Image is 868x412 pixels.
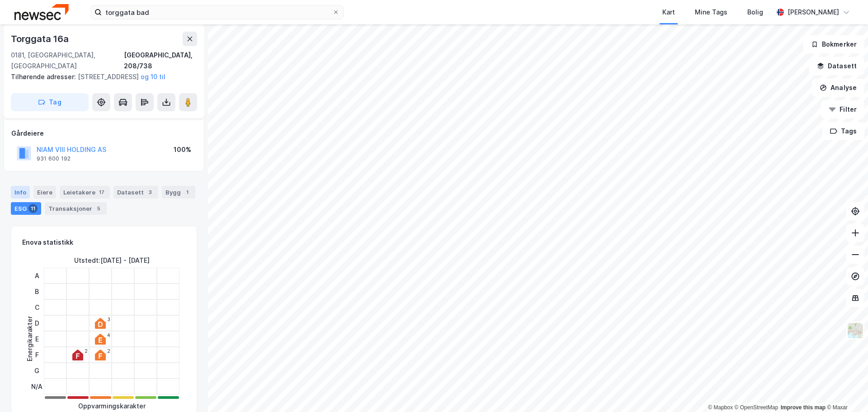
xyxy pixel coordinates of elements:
[823,369,868,412] iframe: Chat Widget
[107,332,110,338] div: 4
[183,188,192,197] div: 1
[14,4,69,20] img: newsec-logo.f6e21ccffca1b3a03d2d.png
[22,237,73,248] div: Enova statistikk
[97,188,106,197] div: 17
[809,57,864,75] button: Datasett
[31,347,42,363] div: F
[31,331,42,347] div: E
[11,128,197,139] div: Gårdeiere
[747,7,763,18] div: Bolig
[162,186,195,199] div: Bygg
[781,404,826,411] a: Improve this map
[85,348,88,354] div: 2
[11,186,30,199] div: Info
[31,315,42,331] div: D
[102,5,332,19] input: Søk på adresse, matrikkel, gårdeiere, leietakere eller personer
[31,284,42,299] div: B
[60,186,110,199] div: Leietakere
[11,73,78,81] span: Tilhørende adresser:
[33,186,56,199] div: Eiere
[11,50,124,71] div: 0181, [GEOGRAPHIC_DATA], [GEOGRAPHIC_DATA]
[31,379,42,394] div: N/A
[788,7,839,18] div: [PERSON_NAME]
[847,322,864,339] img: Z
[803,35,864,53] button: Bokmerker
[174,144,191,155] div: 100%
[37,155,71,162] div: 931 600 192
[662,7,675,18] div: Kart
[11,93,89,111] button: Tag
[146,188,155,197] div: 3
[28,204,38,213] div: 11
[11,202,41,215] div: ESG
[31,299,42,315] div: C
[108,317,110,322] div: 3
[45,202,107,215] div: Transaksjoner
[24,316,35,361] div: Energikarakter
[113,186,158,199] div: Datasett
[812,79,864,97] button: Analyse
[31,268,42,284] div: A
[74,255,150,266] div: Utstedt : [DATE] - [DATE]
[11,71,190,82] div: [STREET_ADDRESS]
[94,204,103,213] div: 5
[124,50,197,71] div: [GEOGRAPHIC_DATA], 208/738
[107,348,110,354] div: 2
[822,122,864,140] button: Tags
[31,363,42,379] div: G
[708,404,733,411] a: Mapbox
[78,401,146,412] div: Oppvarmingskarakter
[735,404,778,411] a: OpenStreetMap
[11,32,71,46] div: Torggata 16a
[695,7,727,18] div: Mine Tags
[821,100,864,118] button: Filter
